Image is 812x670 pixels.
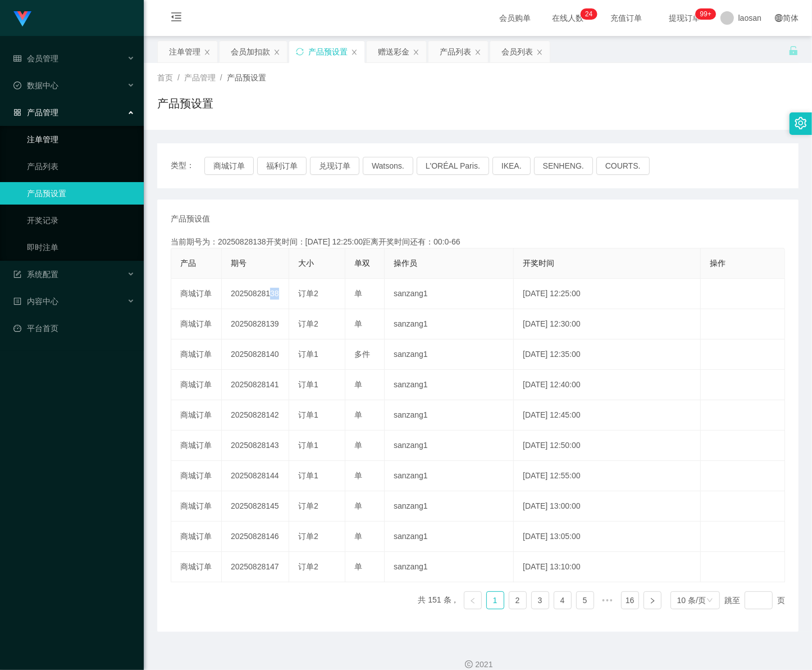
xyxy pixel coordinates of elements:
[599,591,617,609] span: •••
[385,491,514,522] td: sanzang1
[532,592,549,609] a: 3
[413,49,419,56] i: 图标: close
[514,522,701,552] td: [DATE] 13:05:00
[354,319,362,328] span: 单
[171,157,204,175] span: 类型：
[546,14,589,22] span: 在线人数
[363,157,413,175] button: Watsons.
[394,259,417,268] span: 操作员
[385,522,514,552] td: sanzang1
[581,8,597,20] sup: 24
[298,380,318,389] span: 订单1
[27,182,135,205] a: 产品预设置
[298,259,314,268] span: 大小
[663,14,706,22] span: 提现订单
[385,461,514,491] td: sanzang1
[231,259,247,268] span: 期号
[273,49,280,56] i: 图标: close
[171,213,210,225] span: 产品预设值
[465,660,473,668] i: 图标: copyright
[171,279,222,309] td: 商城订单
[13,270,21,278] i: 图标: form
[599,591,617,609] li: 向后 5 页
[298,350,318,359] span: 订单1
[13,270,58,279] span: 系统配置
[514,370,701,400] td: [DATE] 12:40:00
[622,592,638,609] a: 16
[775,14,783,22] i: 图标: global
[157,95,213,112] h1: 产品预设置
[354,562,362,571] span: 单
[296,48,304,56] i: 图标: sync
[378,41,409,62] div: 赠送彩金
[487,592,504,609] a: 1
[171,431,222,461] td: 商城订单
[231,41,270,62] div: 会员加扣款
[354,471,362,480] span: 单
[157,73,173,82] span: 首页
[257,157,307,175] button: 福利订单
[354,441,362,450] span: 单
[605,14,647,22] span: 充值订单
[475,49,481,56] i: 图标: close
[27,209,135,232] a: 开奖记录
[13,82,21,89] i: 图标: check-circle-o
[514,461,701,491] td: [DATE] 12:55:00
[222,309,289,339] td: 20250828139
[385,370,514,400] td: sanzang1
[788,46,799,56] i: 图标: unlock
[298,532,318,541] span: 订单2
[649,597,656,604] i: 图标: right
[536,49,543,56] i: 图标: close
[27,155,135,178] a: 产品列表
[514,279,701,309] td: [DATE] 12:25:00
[677,592,706,609] div: 10 条/页
[514,400,701,431] td: [DATE] 12:45:00
[222,400,289,431] td: 20250828142
[222,431,289,461] td: 20250828143
[308,41,348,62] div: 产品预设置
[204,157,254,175] button: 商城订单
[171,522,222,552] td: 商城订单
[577,592,594,609] a: 5
[171,461,222,491] td: 商城订单
[13,55,21,62] i: 图标: table
[13,108,21,116] i: 图标: appstore-o
[514,309,701,339] td: [DATE] 12:30:00
[514,552,701,582] td: [DATE] 13:10:00
[171,491,222,522] td: 商城订单
[13,317,135,339] a: 图标: dashboard平台首页
[464,591,482,609] li: 上一页
[531,591,549,609] li: 3
[222,491,289,522] td: 20250828145
[385,400,514,431] td: sanzang1
[514,491,701,522] td: [DATE] 13:00:00
[514,339,701,370] td: [DATE] 12:35:00
[354,410,362,419] span: 单
[13,11,31,27] img: logo.9652507e.png
[354,380,362,389] span: 单
[795,117,807,129] i: 图标: setting
[171,552,222,582] td: 商城订单
[298,289,318,298] span: 订单2
[204,49,211,56] i: 图标: close
[13,297,21,305] i: 图标: profile
[354,289,362,298] span: 单
[710,259,726,268] span: 操作
[13,81,58,90] span: 数据中心
[385,279,514,309] td: sanzang1
[509,592,526,609] a: 2
[171,370,222,400] td: 商城订单
[227,73,266,82] span: 产品预设置
[385,309,514,339] td: sanzang1
[222,279,289,309] td: 20250828138
[523,259,554,268] span: 开奖时间
[298,501,318,510] span: 订单2
[184,73,216,82] span: 产品管理
[222,461,289,491] td: 20250828144
[354,532,362,541] span: 单
[576,591,594,609] li: 5
[351,49,358,56] i: 图标: close
[417,157,489,175] button: L'ORÉAL Paris.
[644,591,662,609] li: 下一页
